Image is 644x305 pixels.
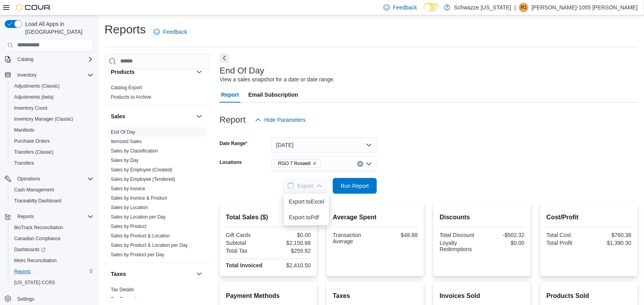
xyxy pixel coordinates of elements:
div: Transaction Average [333,232,374,244]
input: Dark Mode [424,3,440,11]
a: Purchase Orders [11,136,53,146]
a: Sales by Day [111,158,139,163]
button: Cash Management [8,184,97,195]
div: $259.82 [270,248,311,254]
h3: Taxes [111,270,126,278]
a: Settings [14,294,37,304]
span: Sales by Classification [111,148,158,154]
span: Manifests [14,127,34,133]
button: [US_STATE] CCRS [8,277,97,288]
a: Sales by Invoice & Product [111,195,167,201]
a: Sales by Invoice [111,186,145,191]
span: Metrc Reconciliation [14,257,57,264]
span: Sales by Employee (Tendered) [111,176,175,182]
label: Locations [220,159,242,165]
span: Reports [14,212,94,221]
span: Sales by Product per Day [111,252,164,258]
a: Feedback [150,24,190,40]
span: Settings [17,296,34,302]
span: Sales by Invoice & Product [111,195,167,201]
button: Traceabilty Dashboard [8,195,97,206]
span: Dashboards [11,245,94,254]
span: Hide Parameters [264,116,306,124]
button: Sales [194,112,204,121]
button: LoadingExport [283,178,327,194]
span: Transfers (Classic) [11,147,94,157]
a: Sales by Product & Location [111,233,170,239]
button: Inventory Manager (Classic) [8,114,97,125]
button: Purchase Orders [8,136,97,147]
h2: Total Sales ($) [226,213,311,222]
button: Run Report [333,178,377,194]
button: Reports [8,266,97,277]
span: Sales by Employee (Created) [111,167,172,173]
span: Cash Management [11,185,94,195]
span: Transfers [11,158,94,168]
span: Canadian Compliance [11,234,94,243]
span: Dashboards [14,246,46,253]
span: Cash Management [14,187,54,193]
button: Hide Parameters [252,112,309,128]
span: Dark Mode [424,11,424,12]
span: Sales by Product & Location per Day [111,242,188,248]
a: Adjustments (beta) [11,92,57,102]
a: Sales by Product [111,224,147,229]
button: Operations [14,174,44,184]
button: Reports [2,211,97,222]
label: Date Range [220,140,248,147]
span: Email Subscription [248,87,298,103]
span: Itemized Sales [111,138,142,145]
button: BioTrack Reconciliation [8,222,97,233]
button: Transfers [8,158,97,169]
h2: Taxes [333,291,418,301]
span: Loading [286,182,295,191]
a: Manifests [11,125,37,135]
a: Canadian Compliance [11,234,64,243]
a: BioTrack Reconciliation [11,223,66,232]
a: Dashboards [11,245,49,254]
span: BioTrack Reconciliation [14,224,63,231]
img: Cova [16,4,51,11]
span: Reports [11,267,94,276]
button: Products [194,67,204,77]
span: Traceabilty Dashboard [11,196,94,206]
span: Reports [14,268,31,275]
h1: Reports [105,22,146,37]
a: Traceabilty Dashboard [11,196,64,206]
div: $1,390.30 [591,240,631,246]
div: Sales [105,127,210,263]
span: Export to Excel [289,198,324,205]
span: Sales by Location [111,204,148,211]
span: Purchase Orders [14,138,50,144]
span: Tax Exemptions [111,296,144,302]
a: Catalog Export [111,85,142,90]
span: Sales by Invoice [111,186,145,192]
span: Adjustments (Classic) [14,83,60,89]
button: Remove RGO 7 Roswell from selection in this group [312,161,317,166]
button: Next [220,53,229,63]
div: Total Profit [547,240,587,246]
span: BioTrack Reconciliation [11,223,94,232]
span: Transfers (Classic) [14,149,53,155]
div: $48.88 [377,232,418,238]
button: Transfers (Classic) [8,147,97,158]
a: Transfers [11,158,37,168]
a: Sales by Location [111,205,148,210]
h3: End Of Day [220,66,264,75]
button: Canadian Compliance [8,233,97,244]
span: Export to Pdf [289,214,324,220]
button: Reports [14,212,37,221]
a: Itemized Sales [111,139,142,144]
span: Sales by Product & Location [111,233,170,239]
h2: Average Spent [333,213,418,222]
div: Loyalty Redemptions [440,240,481,252]
button: Operations [2,173,97,184]
span: Run Report [341,182,369,190]
div: Renee-1055 Bailey [519,3,528,12]
div: $2,410.50 [270,262,311,268]
span: Adjustments (beta) [14,94,54,100]
div: Gift Cards [226,232,267,238]
a: Cash Management [11,185,57,195]
span: End Of Day [111,129,135,135]
button: Taxes [111,270,193,278]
